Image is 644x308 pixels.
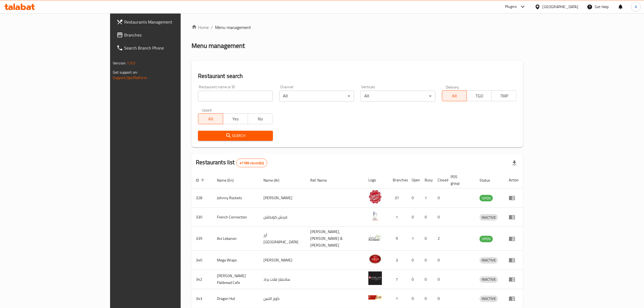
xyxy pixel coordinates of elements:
[368,252,382,266] img: Mega Wraps
[113,69,138,76] span: Get support on:
[420,172,433,188] th: Busy
[480,276,498,283] span: INACTIVE
[451,173,469,186] span: POS group
[467,90,492,101] button: TGO
[217,177,241,184] span: Name (En)
[407,172,420,188] th: Open
[420,227,433,251] td: 0
[509,195,519,201] div: Menu
[248,113,273,124] button: No
[213,270,259,289] td: [PERSON_NAME] Flatbread Cafe
[388,270,407,289] td: 7
[504,172,523,188] th: Action
[433,188,446,208] td: 0
[198,91,273,101] input: Search for restaurant name or ID..
[543,4,578,10] div: [GEOGRAPHIC_DATA]
[259,188,306,208] td: [PERSON_NAME]
[198,72,517,80] h2: Restaurant search
[368,231,382,244] img: Arz Lebanon
[433,208,446,227] td: 0
[198,113,223,124] button: All
[279,91,354,101] div: All
[407,270,420,289] td: 0
[213,251,259,270] td: Mega Wraps
[202,108,212,112] label: Upsell
[124,19,213,25] span: Restaurants Management
[368,291,382,304] img: Dragon Hut
[480,296,498,302] div: INACTIVE
[480,296,498,302] span: INACTIVE
[213,188,259,208] td: Johnny Rockets
[469,92,490,100] span: TGO
[368,190,382,204] img: Johnny Rockets
[124,32,213,38] span: Branches
[433,172,446,188] th: Closed
[480,236,493,242] span: OPEN
[196,177,206,184] span: ID
[433,251,446,270] td: 0
[509,214,519,220] div: Menu
[113,74,147,81] a: Support.OpsPlatform
[494,92,514,100] span: TMP
[202,132,268,139] span: Search
[480,195,493,201] span: OPEN
[444,92,465,100] span: All
[635,4,637,10] span: A
[388,188,407,208] td: 37
[311,177,334,184] span: Ref. Name
[388,251,407,270] td: 3
[225,115,246,123] span: Yes
[236,160,267,166] span: 41189 record(s)
[263,177,286,184] span: Name (Ar)
[505,4,517,10] div: Plugins
[480,214,498,221] span: INACTIVE
[491,90,517,101] button: TMP
[420,188,433,208] td: 1
[236,159,267,167] div: Total records count
[259,208,306,227] td: فرنش كونكشن
[407,251,420,270] td: 0
[200,115,221,123] span: All
[364,172,388,188] th: Logo
[407,227,420,251] td: 1
[509,276,519,283] div: Menu
[368,271,382,285] img: Sandella's Flatbread Cafe
[215,24,251,31] span: Menu management
[368,209,382,223] img: French Connection
[480,177,497,184] span: Status
[306,227,364,251] td: [PERSON_NAME],[PERSON_NAME] & [PERSON_NAME]
[388,208,407,227] td: 1
[196,158,267,167] h2: Restaurants list
[509,295,519,302] div: Menu
[112,28,218,41] a: Branches
[259,270,306,289] td: سانديلاز فلات براد
[446,85,459,89] label: Delivery
[420,270,433,289] td: 0
[250,115,271,123] span: No
[433,227,446,251] td: 2
[198,131,273,141] button: Search
[112,41,218,54] a: Search Branch Phone
[112,15,218,28] a: Restaurants Management
[420,251,433,270] td: 0
[259,227,306,251] td: أرز [GEOGRAPHIC_DATA]
[259,251,306,270] td: [PERSON_NAME]
[480,257,498,263] span: INACTIVE
[420,208,433,227] td: 0
[113,60,126,67] span: Version:
[213,208,259,227] td: French Connection
[407,208,420,227] td: 0
[361,91,435,101] div: All
[191,41,245,50] h2: Menu management
[223,113,248,124] button: Yes
[191,24,523,31] nav: breadcrumb
[442,90,467,101] button: All
[388,227,407,251] td: 9
[127,60,135,67] span: 1.0.0
[213,227,259,251] td: Arz Lebanon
